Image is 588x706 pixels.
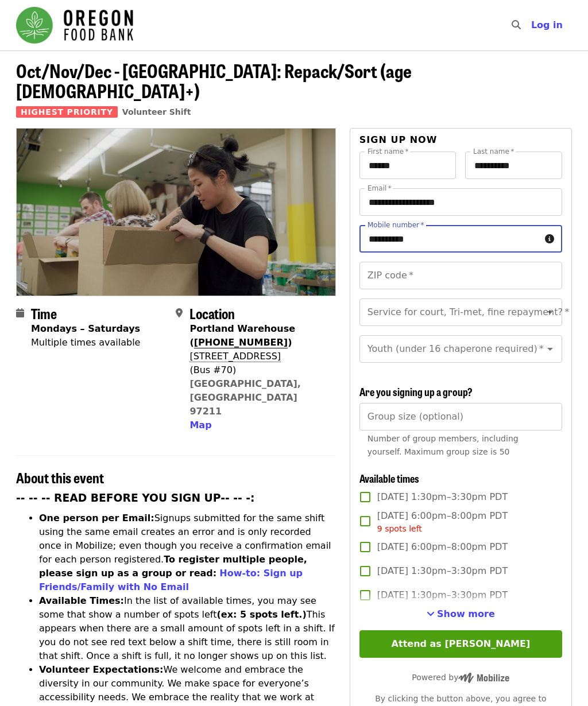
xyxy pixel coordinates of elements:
i: search icon [512,20,521,30]
input: Last name [465,152,562,179]
span: Location [189,303,235,323]
strong: Portland Warehouse ( ) [189,323,295,348]
span: Sign up now [359,134,438,145]
strong: (ex: 5 spots left.) [216,609,306,620]
span: Powered by [412,673,509,682]
strong: One person per Email: [39,513,154,523]
button: Map [189,418,211,432]
li: Signups submitted for the same shift using the same email creates an error and is only recorded o... [39,511,336,594]
i: map-marker-alt icon [176,308,183,319]
span: Oct/Nov/Dec - [GEOGRAPHIC_DATA]: Repack/Sort (age [DEMOGRAPHIC_DATA]+) [16,57,412,104]
span: 9 spots left [377,524,422,533]
input: Mobile number [359,225,540,253]
strong: To register multiple people, please sign up as a group or read: [39,554,307,579]
span: About this event [16,467,104,487]
span: [DATE] 1:30pm–3:30pm PDT [377,588,508,602]
input: [object Object] [359,403,562,430]
strong: Mondays – Saturdays [31,323,140,334]
span: Map [189,420,211,430]
label: First name [367,148,409,155]
span: [DATE] 1:30pm–3:30pm PDT [377,564,508,578]
strong: Available Times: [39,595,124,606]
a: How-to: Sign up Friends/Family with No Email [39,568,303,592]
i: circle-info icon [545,234,554,245]
button: Log in [522,14,572,37]
img: Powered by Mobilize [458,673,509,683]
button: Attend as [PERSON_NAME] [359,630,562,658]
input: ZIP code [359,262,562,289]
div: (Bus #70) [189,363,326,377]
input: Search [528,11,537,39]
span: Number of group members, including yourself. Maximum group size is 50 [367,434,519,456]
span: Are you signing up a group? [359,384,473,399]
button: See more timeslots [427,607,495,621]
label: Email [367,185,392,192]
span: Log in [531,20,563,30]
strong: Volunteer Expectations: [39,664,164,675]
label: Last name [473,148,514,155]
button: Open [542,341,558,357]
strong: -- -- -- READ BEFORE YOU SIGN UP-- -- -: [16,492,255,504]
label: Mobile number [367,222,424,228]
a: Volunteer Shift [122,107,191,117]
span: [DATE] 1:30pm–3:30pm PDT [377,490,508,504]
span: Available times [359,471,419,486]
span: [DATE] 6:00pm–8:00pm PDT [377,540,508,554]
img: Oregon Food Bank - Home [16,7,133,44]
li: In the list of available times, you may see some that show a number of spots left This appears wh... [39,594,336,663]
span: Highest Priority [16,106,118,118]
span: Show more [437,608,495,619]
a: [GEOGRAPHIC_DATA], [GEOGRAPHIC_DATA] 97211 [189,378,301,417]
input: Email [359,188,562,216]
span: Time [31,303,57,323]
input: First name [359,152,457,179]
img: Oct/Nov/Dec - Portland: Repack/Sort (age 8+) organized by Oregon Food Bank [17,129,335,295]
span: [DATE] 6:00pm–8:00pm PDT [377,509,508,535]
i: calendar icon [16,308,24,319]
button: Open [542,304,558,320]
div: Multiple times available [31,336,140,350]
